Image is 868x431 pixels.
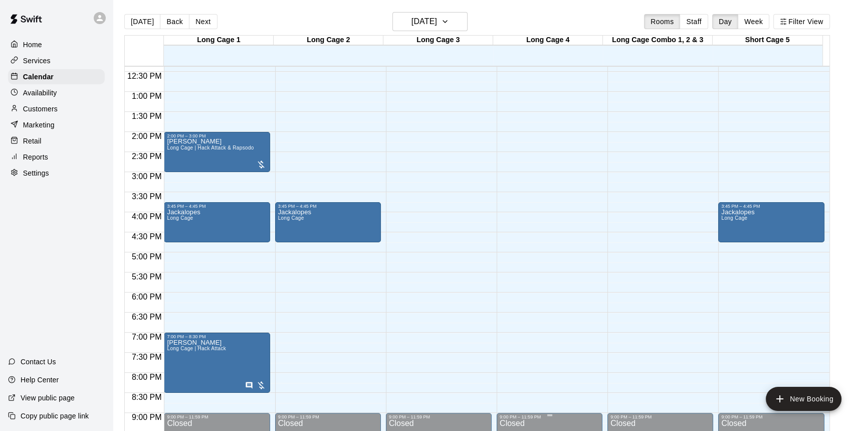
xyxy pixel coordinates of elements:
svg: Has notes [245,381,253,389]
p: Settings [23,168,49,178]
span: 3:30 PM [129,192,164,201]
span: 2:30 PM [129,152,164,161]
div: 3:45 PM – 4:45 PM: Jackalopes [718,202,824,242]
button: Week [738,14,769,29]
span: Long Cage [278,215,304,221]
button: Rooms [644,14,680,29]
span: 12:30 PM [125,72,164,80]
p: Retail [23,136,42,146]
div: 3:45 PM – 4:45 PM [167,204,267,209]
button: [DATE] [392,12,468,31]
div: Long Cage 2 [274,36,383,45]
a: Services [8,53,105,68]
span: 4:00 PM [129,212,164,221]
p: Marketing [23,120,55,130]
p: Help Center [21,375,59,385]
div: Long Cage 1 [164,36,274,45]
button: Filter View [773,14,829,29]
p: Reports [23,152,48,162]
span: 5:30 PM [129,272,164,281]
div: 2:00 PM – 3:00 PM [167,133,267,138]
span: 7:00 PM [129,333,164,341]
button: Staff [680,14,708,29]
p: View public page [21,393,75,403]
a: Marketing [8,117,105,132]
span: Long Cage | Hack Attack [167,346,226,351]
a: Availability [8,85,105,100]
span: Long Cage [721,215,747,221]
span: 6:30 PM [129,313,164,321]
div: 3:45 PM – 4:45 PM [278,204,378,209]
div: 9:00 PM – 11:59 PM [389,414,489,419]
span: 1:00 PM [129,92,164,100]
button: Back [160,14,189,29]
span: 7:30 PM [129,353,164,361]
div: 9:00 PM – 11:59 PM [610,414,710,419]
a: Calendar [8,69,105,84]
p: Home [23,40,42,50]
a: Customers [8,101,105,116]
div: 7:00 PM – 8:30 PM: Brett Burrows [164,333,270,393]
span: 6:00 PM [129,293,164,301]
div: 3:45 PM – 4:45 PM: Jackalopes [164,202,270,242]
div: 7:00 PM – 8:30 PM [167,334,267,339]
span: 2:00 PM [129,132,164,140]
div: Long Cage 3 [383,36,493,45]
div: Short Cage 5 [713,36,822,45]
div: 3:45 PM – 4:45 PM: Jackalopes [275,202,381,242]
span: 3:00 PM [129,172,164,181]
div: 9:00 PM – 11:59 PM [500,414,599,419]
button: add [766,387,841,411]
a: Settings [8,166,105,181]
div: 9:00 PM – 11:59 PM [278,414,378,419]
span: 1:30 PM [129,112,164,120]
p: Availability [23,88,57,98]
span: 5:00 PM [129,252,164,261]
a: Home [8,37,105,52]
button: Next [189,14,217,29]
span: 8:00 PM [129,373,164,381]
p: Contact Us [21,357,56,367]
div: 9:00 PM – 11:59 PM [167,414,267,419]
h6: [DATE] [411,15,437,29]
span: 8:30 PM [129,393,164,401]
span: 9:00 PM [129,413,164,421]
span: Long Cage | Hack Attack & Rapsodo [167,145,254,151]
button: [DATE] [124,14,160,29]
span: Long Cage [167,215,193,221]
div: Long Cage Combo 1, 2 & 3 [603,36,713,45]
p: Copy public page link [21,411,89,421]
button: Day [712,14,738,29]
div: 9:00 PM – 11:59 PM [721,414,821,419]
a: Reports [8,150,105,165]
div: 2:00 PM – 3:00 PM: Robert Echanove [164,132,270,172]
div: 3:45 PM – 4:45 PM [721,204,821,209]
p: Services [23,56,51,66]
p: Calendar [23,72,54,82]
p: Customers [23,104,58,114]
div: Long Cage 4 [493,36,603,45]
span: 4:30 PM [129,232,164,241]
a: Retail [8,133,105,149]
